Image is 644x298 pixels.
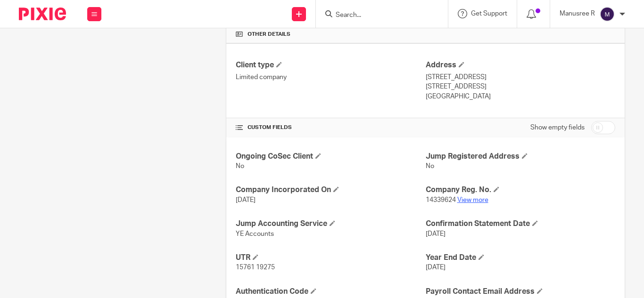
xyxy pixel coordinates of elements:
[236,253,425,263] h4: UTR
[426,72,615,82] p: [STREET_ADDRESS]
[426,185,615,195] h4: Company Reg. No.
[426,219,615,229] h4: Confirmation Statement Date
[236,231,274,237] span: YE Accounts
[426,82,615,91] p: [STREET_ADDRESS]
[248,31,290,38] span: Other details
[426,60,615,70] h4: Address
[426,231,446,237] span: [DATE]
[457,197,488,203] a: View more
[426,197,456,203] span: 14339624
[560,9,595,18] p: Manusree R
[236,163,244,169] span: No
[426,287,615,297] h4: Payroll Contact Email Address
[236,60,425,70] h4: Client type
[530,123,585,132] label: Show empty fields
[335,11,420,20] input: Search
[600,7,615,22] img: svg%3E
[426,264,446,271] span: [DATE]
[236,197,256,203] span: [DATE]
[236,72,425,82] p: Limited company
[236,124,425,131] h4: CUSTOM FIELDS
[426,253,615,263] h4: Year End Date
[236,219,425,229] h4: Jump Accounting Service
[19,8,66,20] img: Pixie
[236,185,425,195] h4: Company Incorporated On
[426,92,615,101] p: [GEOGRAPHIC_DATA]
[236,287,425,297] h4: Authentication Code
[426,163,434,169] span: No
[426,152,615,161] h4: Jump Registered Address
[471,10,507,17] span: Get Support
[236,152,425,161] h4: Ongoing CoSec Client
[236,264,275,271] span: 15761 19275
